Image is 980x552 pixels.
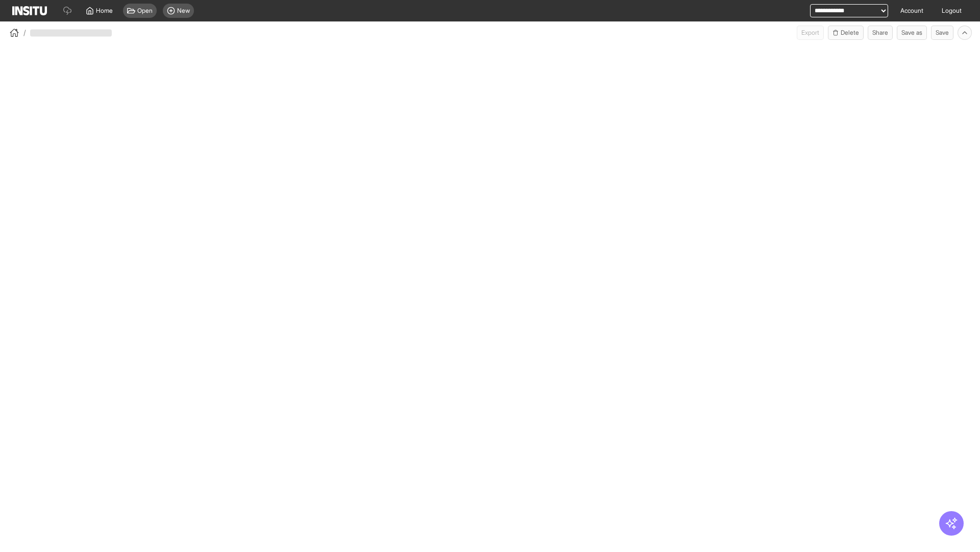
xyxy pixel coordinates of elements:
[96,7,113,15] span: Home
[828,26,864,40] button: Delete
[797,26,824,40] button: Export
[177,7,190,15] span: New
[897,26,927,40] button: Save as
[12,6,47,15] img: Logo
[137,7,153,15] span: Open
[931,26,953,40] button: Save
[23,28,26,38] span: /
[8,27,26,39] button: /
[868,26,893,40] button: Share
[797,26,824,40] span: Can currently only export from Insights reports.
